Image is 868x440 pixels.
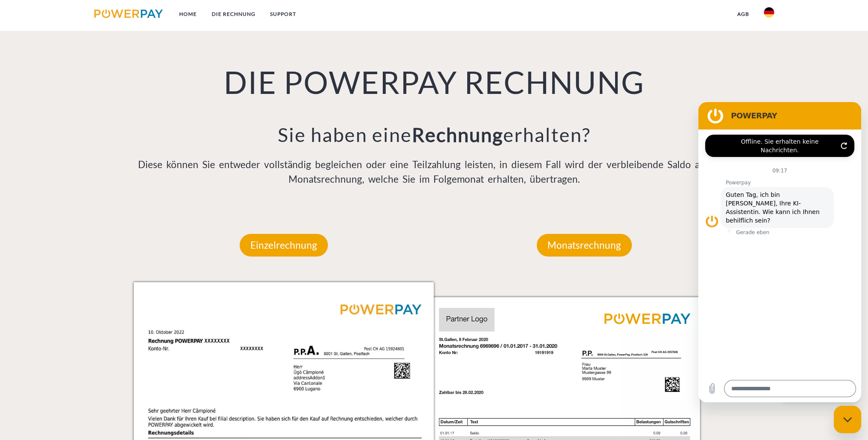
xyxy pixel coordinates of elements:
[240,234,328,257] p: Einzelrechnung
[764,7,774,18] img: de
[134,123,735,147] h3: Sie haben eine erhalten?
[537,234,632,257] p: Monatsrechnung
[698,102,861,402] iframe: Messaging-Fenster
[172,6,204,22] a: Home
[204,6,262,22] a: DIE RECHNUNG
[134,63,735,101] h1: DIE POWERPAY RECHNUNG
[411,123,503,146] b: Rechnung
[834,406,861,433] iframe: Schaltfläche zum Öffnen des Messaging-Fensters; Konversation läuft
[94,9,163,18] img: logo-powerpay.svg
[730,6,757,22] a: agb
[134,157,735,187] p: Diese können Sie entweder vollständig begleichen oder eine Teilzahlung leisten, in diesem Fall wi...
[262,6,303,22] a: SUPPORT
